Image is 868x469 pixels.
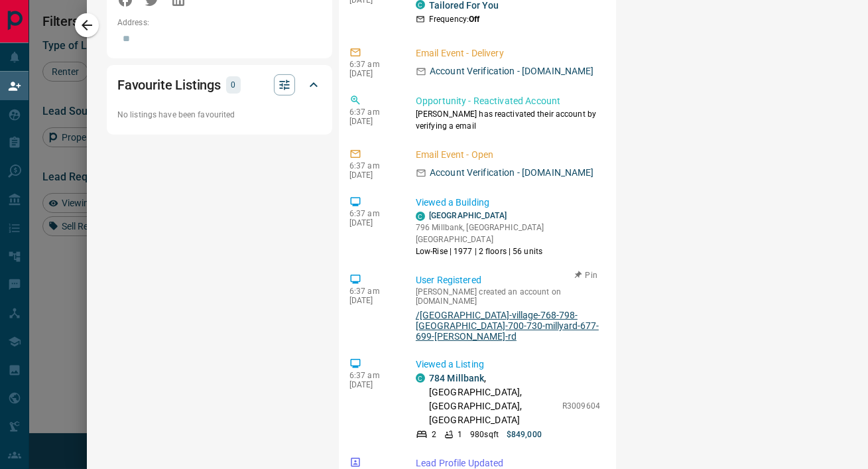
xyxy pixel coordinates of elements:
[429,371,556,427] p: , [GEOGRAPHIC_DATA], [GEOGRAPHIC_DATA], [GEOGRAPHIC_DATA]
[429,211,507,220] a: [GEOGRAPHIC_DATA]
[416,310,600,342] a: /[GEOGRAPHIC_DATA]-village-768-798-[GEOGRAPHIC_DATA]-700-730-millyard-677-699-[PERSON_NAME]-rd
[117,109,322,121] p: No listings have been favourited
[349,170,396,180] p: [DATE]
[562,400,600,412] p: R3009604
[429,13,479,25] p: Frequency:
[230,78,237,92] p: 0
[117,17,322,29] p: Address:
[469,15,479,24] strong: Off
[117,69,322,101] div: Favourite Listings0
[416,94,600,108] p: Opportunity - Reactivated Account
[349,60,396,69] p: 6:37 am
[416,373,425,383] div: condos.ca
[430,64,594,78] p: Account Verification - [DOMAIN_NAME]
[567,269,605,281] button: Pin
[416,245,600,257] p: Low-Rise | 1977 | 2 floors | 56 units
[470,429,499,440] p: 980 sqft
[458,429,462,440] p: 1
[349,371,396,380] p: 6:37 am
[432,429,436,440] p: 2
[117,74,221,96] h2: Favourite Listings
[429,373,485,383] a: 784 Millbank
[349,209,396,218] p: 6:37 am
[349,69,396,78] p: [DATE]
[416,222,600,245] p: 796 Millbank, [GEOGRAPHIC_DATA] [GEOGRAPHIC_DATA]
[349,380,396,389] p: [DATE]
[416,273,600,287] p: User Registered
[416,196,600,210] p: Viewed a Building
[430,166,594,180] p: Account Verification - [DOMAIN_NAME]
[507,429,542,440] p: $849,000
[416,212,425,221] div: condos.ca
[349,287,396,296] p: 6:37 am
[416,358,600,371] p: Viewed a Listing
[416,148,600,162] p: Email Event - Open
[416,287,600,306] p: [PERSON_NAME] created an account on [DOMAIN_NAME]
[416,108,600,132] p: [PERSON_NAME] has reactivated their account by verifying a email
[349,161,396,170] p: 6:37 am
[349,218,396,228] p: [DATE]
[349,107,396,117] p: 6:37 am
[349,296,396,305] p: [DATE]
[416,46,600,60] p: Email Event - Delivery
[349,117,396,126] p: [DATE]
